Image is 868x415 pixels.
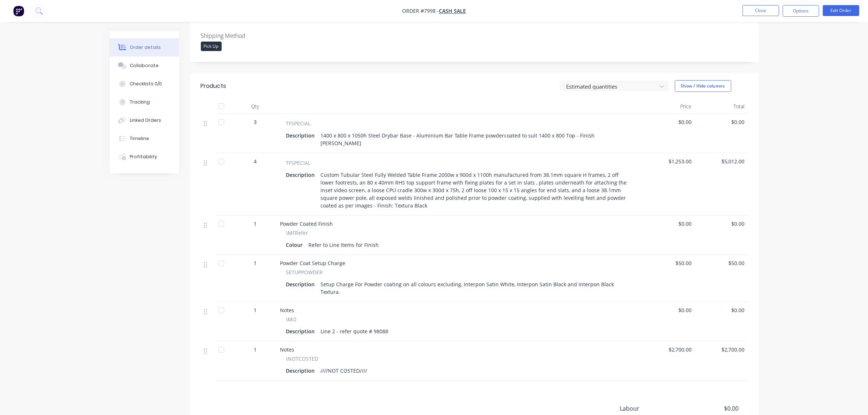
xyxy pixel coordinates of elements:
div: Qty [234,99,277,114]
span: Notes [280,346,295,353]
span: $2,700.00 [645,346,692,353]
span: 1 [254,346,257,353]
div: Pick Up [201,42,222,51]
span: \MFRefer [286,229,308,237]
button: Profitability [110,148,179,166]
div: Description [286,130,318,141]
span: TFSPECIAL [286,120,311,127]
div: Setup Charge For Powder coating on all colours excluding, Interpon Satin White, Interpon Satin Bl... [318,279,633,297]
div: Description [286,326,318,337]
span: 1 [254,220,257,228]
button: Close [743,5,779,16]
button: Order details [110,38,179,57]
span: Powder Coated Finish [280,220,333,227]
div: Tracking [130,99,150,105]
div: Profitability [130,154,157,160]
div: Linked Orders [130,117,161,124]
span: 4 [254,158,257,165]
span: \MO [286,315,297,323]
span: Order #7998 - [402,8,439,15]
div: Timeline [130,135,149,142]
div: ////NOT COSTED//// [318,365,370,376]
div: Custom Tubular Steel Fully Welded Table Frame 2000w x 900d x 1100h manufactured from 38.1mm squar... [318,170,633,211]
a: Cash Sale [439,8,466,15]
span: SETUPPOWDER [286,268,323,276]
span: Notes [280,307,295,314]
span: $0.00 [698,306,745,314]
span: 1 [254,306,257,314]
span: $0.00 [645,118,692,126]
div: Description [286,365,318,376]
span: $50.00 [698,259,745,267]
div: Price [642,99,695,114]
div: Total [695,99,748,114]
button: Tracking [110,93,179,111]
span: 3 [254,118,257,126]
span: \NOTCOSTED [286,355,319,362]
div: Refer to Line Items for Finish [306,240,382,250]
span: $1,253.00 [645,158,692,165]
span: $0.00 [698,220,745,228]
div: 1400 x 800 x 1050h Steel Drybar Base - Aluminium Bar Table Frame powdercoated to suit 1400 x 800 ... [318,130,633,148]
button: Linked Orders [110,111,179,129]
div: Description [286,279,318,290]
button: Collaborate [110,57,179,75]
button: Show / Hide columns [675,80,731,92]
div: Checklists 0/0 [130,81,162,87]
button: Checklists 0/0 [110,75,179,93]
label: Shipping Method [201,31,292,40]
div: Products [201,82,226,90]
span: $0.00 [645,220,692,228]
div: Line 2 - refer quote # 98088 [318,326,392,337]
span: $2,700.00 [698,346,745,353]
span: $50.00 [645,259,692,267]
button: Edit Order [823,5,859,16]
button: Options [783,5,819,17]
span: $0.00 [698,118,745,126]
div: Order details [130,44,161,51]
span: Labour [620,404,685,413]
span: $0.00 [685,404,739,413]
span: TFSPECIAL [286,159,311,167]
button: Timeline [110,129,179,148]
span: 1 [254,259,257,267]
div: Description [286,170,318,180]
span: $0.00 [645,306,692,314]
div: Colour [286,240,306,250]
span: Powder Coat Setup Charge [280,260,346,267]
img: Factory [13,5,24,16]
span: $5,012.00 [698,158,745,165]
div: Collaborate [130,62,159,69]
